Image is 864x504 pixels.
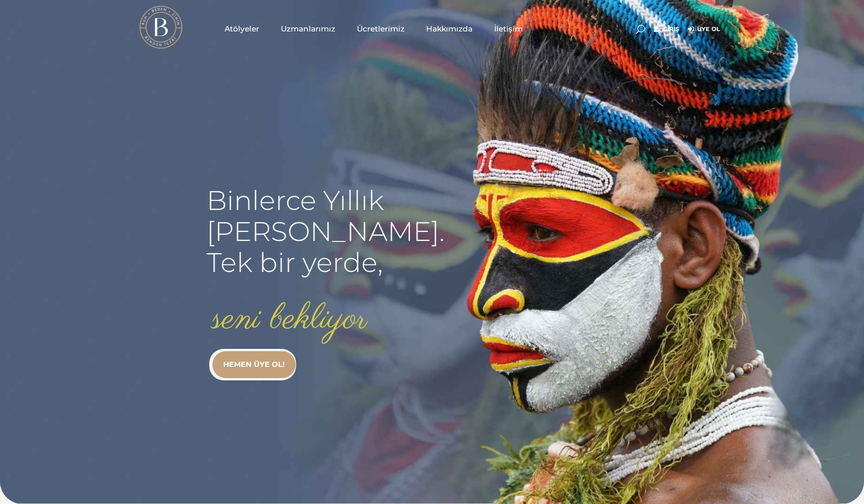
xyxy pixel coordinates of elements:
img: light logo [139,6,182,49]
span: Hakkımızda [426,24,472,34]
a: Giriş [654,24,679,35]
a: HEMEN ÜYE OL! [212,351,296,378]
span: İletişim [494,24,523,34]
rs-layer: Binlerce Yıllık [PERSON_NAME]. Tek bir yerde, [207,185,445,278]
a: Atölyeler [214,6,270,51]
a: Ücretlerimiz [346,6,415,51]
span: Ücretlerimiz [357,24,405,34]
span: Atölyeler [225,24,259,34]
span: Uzmanlarımız [281,24,335,34]
a: Üye Ol [688,24,720,35]
a: Uzmanlarımız [270,6,346,51]
a: İletişim [483,6,534,51]
a: Hakkımızda [415,6,483,51]
rs-layer: seni bekliyor [212,300,367,339]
